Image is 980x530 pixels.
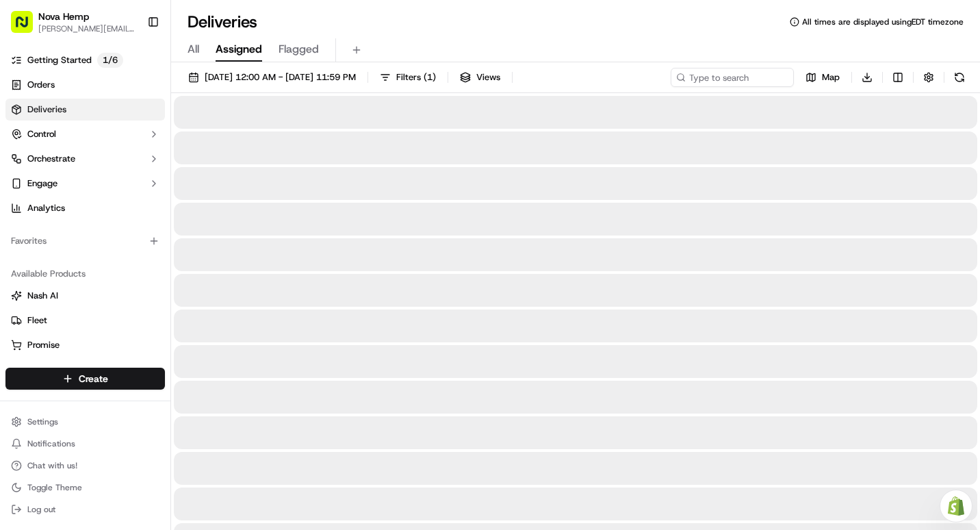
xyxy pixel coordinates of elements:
span: Chat with us! [27,460,77,471]
button: [DATE] 12:00 AM - [DATE] 11:59 PM [182,68,362,87]
span: Getting Started [27,54,92,66]
a: Orders [5,74,165,96]
button: Fleet [5,310,165,331]
button: Promise [5,334,165,356]
a: Analytics [5,197,165,219]
div: Available Products [5,263,165,285]
span: Fleet [27,314,47,327]
button: Control [5,123,165,145]
button: Create [5,368,165,390]
a: Fleet [11,314,159,327]
button: Notifications [5,434,165,453]
span: Settings [27,416,58,427]
button: Orchestrate [5,148,165,170]
button: [PERSON_NAME][EMAIL_ADDRESS][DOMAIN_NAME] [38,23,136,34]
a: Getting Started1/6 [5,49,165,71]
span: Orchestrate [27,153,75,165]
span: Filters [396,71,436,84]
span: [DATE] 12:00 AM - [DATE] 11:59 PM [205,71,356,84]
button: Nova Hemp[PERSON_NAME][EMAIL_ADDRESS][DOMAIN_NAME] [5,5,142,38]
p: 1 / 6 [97,53,123,68]
button: Map [799,68,846,87]
button: Nova Hemp [38,10,89,23]
span: ( 1 ) [424,71,436,84]
button: Toggle Theme [5,478,165,497]
a: Deliveries [5,99,165,121]
button: Log out [5,500,165,519]
a: Promise [11,339,159,351]
span: Log out [27,504,55,515]
button: Chat with us! [5,456,165,475]
span: Flagged [279,41,319,58]
span: Orders [27,79,55,91]
button: Engage [5,173,165,194]
div: Favorites [5,230,165,252]
span: Notifications [27,438,75,449]
button: Views [454,68,506,87]
span: Engage [27,177,57,190]
span: Views [476,71,500,84]
span: Promise [27,339,60,351]
button: Settings [5,412,165,431]
span: Toggle Theme [27,482,82,493]
span: Analytics [27,202,65,214]
h1: Deliveries [188,11,257,33]
span: All times are displayed using EDT timezone [802,16,964,27]
button: Refresh [950,68,969,87]
span: Nash AI [27,290,58,302]
span: Deliveries [27,103,66,116]
input: Type to search [671,68,794,87]
span: Assigned [216,41,262,58]
button: Nash AI [5,285,165,307]
a: Nash AI [11,290,159,302]
span: All [188,41,199,58]
span: Map [822,71,840,84]
button: Filters(1) [374,68,442,87]
span: Create [79,372,108,386]
span: Control [27,128,56,140]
